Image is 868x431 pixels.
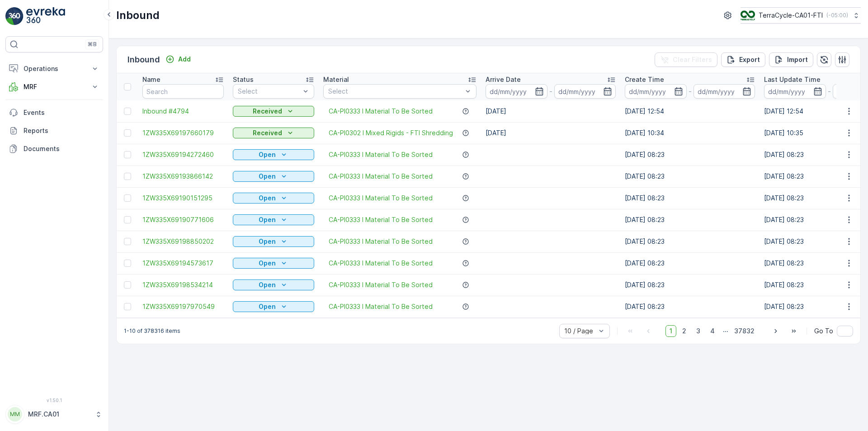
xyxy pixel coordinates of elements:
p: ⌘B [88,41,97,48]
p: Last Update Time [764,75,821,84]
a: CA-PI0333 I Material To Be Sorted [329,259,433,268]
p: Received [253,107,282,116]
a: 1ZW335X69194573617 [142,259,224,268]
p: MRF [24,82,85,91]
a: 1ZW335X69190771606 [142,215,224,224]
div: MM [8,407,22,422]
button: Received [233,128,314,138]
div: Toggle Row Selected [124,173,131,180]
button: Import [769,52,813,67]
a: 1ZW335X69198850202 [142,237,224,246]
p: Reports [24,126,99,135]
span: 3 [692,325,704,337]
div: Toggle Row Selected [124,281,131,289]
input: dd/mm/yyyy [693,84,755,99]
p: Name [142,75,160,84]
input: dd/mm/yyyy [486,84,547,99]
button: Open [233,279,314,290]
button: Open [233,171,314,182]
p: Open [259,259,276,268]
div: Toggle Row Selected [124,194,131,202]
p: MRF.CA01 [28,410,90,419]
button: MMMRF.CA01 [5,405,103,424]
p: - [689,86,692,97]
img: logo_light-DOdMpM7g.png [26,7,65,25]
button: Clear Filters [655,52,717,67]
p: Add [178,55,191,64]
button: Open [233,149,314,160]
p: Clear Filters [673,55,712,64]
p: Open [259,150,276,159]
td: [DATE] 08:23 [620,296,759,317]
p: Open [259,280,276,289]
span: CA-PI0302 I Mixed Rigids - FTI Shredding [329,128,453,137]
span: 4 [706,325,719,337]
div: Toggle Row Selected [124,129,131,137]
p: - [828,86,831,97]
span: 1ZW335X69197970549 [142,302,224,311]
p: Received [253,128,282,137]
a: CA-PI0333 I Material To Be Sorted [329,107,433,116]
span: CA-PI0333 I Material To Be Sorted [329,150,433,159]
p: Status [233,75,254,84]
td: [DATE] [481,100,620,122]
td: [DATE] 08:23 [620,252,759,274]
span: v 1.50.1 [5,398,103,403]
p: Open [259,302,276,311]
p: Import [787,55,808,64]
p: TerraCycle-CA01-FTI [759,11,823,20]
a: CA-PI0333 I Material To Be Sorted [329,215,433,224]
td: [DATE] [481,122,620,144]
td: [DATE] 08:23 [620,144,759,166]
p: Documents [24,144,99,153]
button: MRF [5,78,103,96]
span: Go To [814,327,833,336]
input: dd/mm/yyyy [625,84,687,99]
p: Inbound [127,53,160,66]
a: 1ZW335X69190151295 [142,194,224,203]
button: Add [162,54,194,65]
p: Operations [24,64,85,73]
a: 1ZW335X69194272460 [142,150,224,159]
p: Open [259,194,276,203]
a: Documents [5,140,103,158]
input: dd/mm/yyyy [764,84,826,99]
button: Open [233,193,314,204]
p: Open [259,237,276,246]
a: CA-PI0333 I Material To Be Sorted [329,172,433,181]
button: Export [721,52,765,67]
button: Open [233,301,314,312]
td: [DATE] 08:23 [620,231,759,252]
span: 1ZW335X69198534214 [142,280,224,289]
span: 2 [678,325,690,337]
p: ... [723,325,728,337]
div: Toggle Row Selected [124,108,131,115]
input: dd/mm/yyyy [554,84,616,99]
div: Toggle Row Selected [124,303,131,310]
a: CA-PI0333 I Material To Be Sorted [329,194,433,203]
a: 1ZW335X69193866142 [142,172,224,181]
a: Events [5,104,103,122]
td: [DATE] 08:23 [620,166,759,187]
button: Open [233,214,314,225]
span: CA-PI0333 I Material To Be Sorted [329,280,433,289]
p: Select [328,87,462,96]
p: Inbound [116,8,160,23]
a: CA-PI0333 I Material To Be Sorted [329,302,433,311]
span: 37832 [730,325,759,337]
p: Create Time [625,75,664,84]
a: 1ZW335X69197660179 [142,128,224,137]
p: 1-10 of 378316 items [124,327,180,335]
p: Open [259,215,276,224]
a: CA-PI0333 I Material To Be Sorted [329,237,433,246]
p: ( -05:00 ) [826,12,848,19]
